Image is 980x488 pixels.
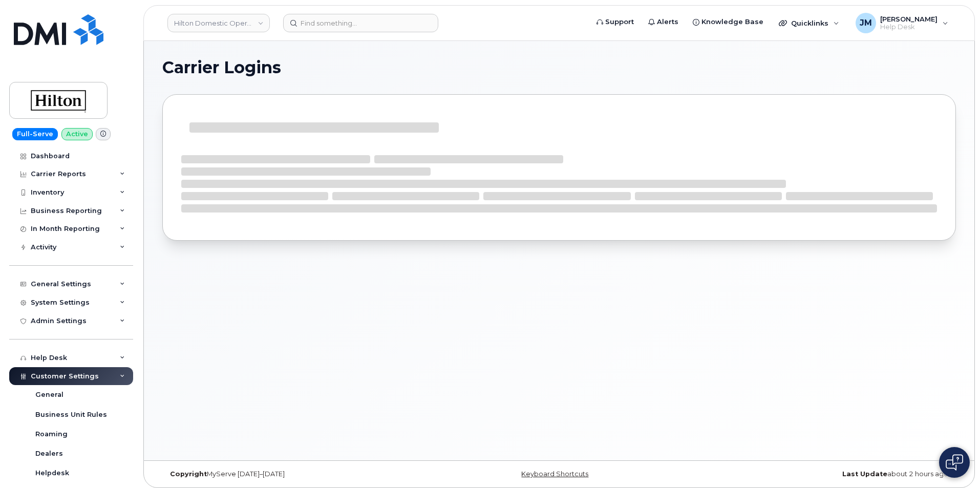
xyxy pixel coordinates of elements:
[842,470,887,478] strong: Last Update
[162,470,427,478] div: MyServe [DATE]–[DATE]
[691,470,956,478] div: about 2 hours ago
[170,470,207,478] strong: Copyright
[946,454,963,471] img: Open chat
[521,470,588,478] a: Keyboard Shortcuts
[162,60,281,75] span: Carrier Logins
